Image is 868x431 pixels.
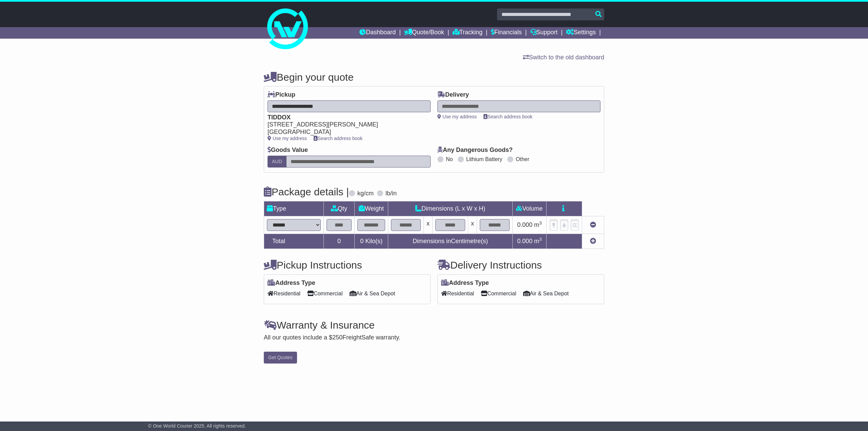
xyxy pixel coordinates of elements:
span: Residential [268,288,300,299]
a: Quote/Book [404,27,444,39]
td: Dimensions (L x W x H) [388,201,513,216]
label: No [446,156,453,162]
a: Tracking [453,27,482,39]
div: [GEOGRAPHIC_DATA] [268,129,424,136]
a: Search address book [484,114,532,119]
span: 0.000 [517,221,532,228]
h4: Warranty & Insurance [264,319,604,331]
label: kg/cm [357,190,374,197]
div: TIDDOX [268,114,424,121]
td: x [468,216,477,234]
button: Get Quotes [264,352,297,364]
label: Delivery [437,91,469,99]
span: m [534,238,542,244]
a: Financials [491,27,522,39]
span: © One World Courier 2025. All rights reserved. [148,423,246,429]
label: Address Type [268,279,315,287]
a: Add new item [590,238,596,244]
span: Commercial [481,288,516,299]
td: x [424,216,433,234]
a: Dashboard [359,27,396,39]
div: [STREET_ADDRESS][PERSON_NAME] [268,121,424,129]
label: Pickup [268,91,295,99]
span: Residential [441,288,474,299]
td: Weight [355,201,388,216]
td: Qty [324,201,355,216]
label: Goods Value [268,146,308,154]
a: Use my address [268,136,307,141]
label: lb/in [386,190,397,197]
td: Total [264,234,324,249]
label: Lithium Battery [466,156,502,162]
label: AUD [268,156,287,168]
h4: Package details | [264,186,349,197]
span: 250 [332,334,342,341]
a: Settings [566,27,596,39]
a: Search address book [314,136,362,141]
span: 0 [360,238,363,244]
label: Any Dangerous Goods? [437,146,513,154]
a: Remove this item [590,221,596,228]
span: 0.000 [517,238,532,244]
a: Switch to the old dashboard [523,54,604,61]
td: Kilo(s) [355,234,388,249]
span: m [534,221,542,228]
a: Support [530,27,558,39]
sup: 3 [539,237,542,242]
td: Volume [512,201,546,216]
sup: 3 [539,220,542,226]
span: Air & Sea Depot [350,288,395,299]
td: 0 [324,234,355,249]
label: Address Type [441,279,489,287]
h4: Delivery Instructions [437,259,604,271]
a: Use my address [437,114,477,119]
span: Air & Sea Depot [523,288,569,299]
span: Commercial [307,288,342,299]
div: All our quotes include a $ FreightSafe warranty. [264,334,604,341]
td: Type [264,201,324,216]
label: Other [516,156,529,162]
td: Dimensions in Centimetre(s) [388,234,513,249]
h4: Pickup Instructions [264,259,431,271]
h4: Begin your quote [264,72,604,83]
